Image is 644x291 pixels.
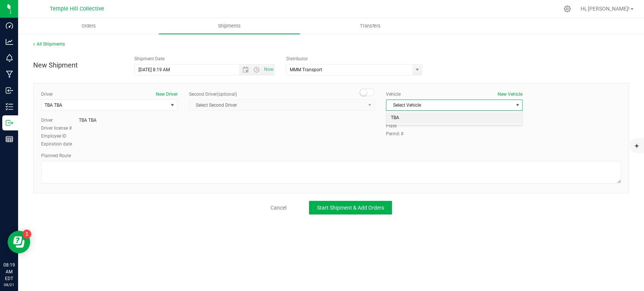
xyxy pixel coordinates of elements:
[8,231,30,253] iframe: Resource center
[50,6,104,12] span: Temple Hill Collective
[41,153,71,158] span: Planned Route
[286,55,307,62] label: Distributor
[271,204,286,211] a: Cancel
[6,103,13,110] inline-svg: Inventory
[33,41,65,47] a: All Shipments
[513,100,522,110] span: select
[317,205,384,211] span: Start Shipment & Add Orders
[41,117,79,124] label: Driver
[386,123,409,129] label: Plate
[6,70,13,78] inline-svg: Manufacturing
[3,262,15,282] p: 08:19 AM EDT
[581,6,630,12] span: Hi, [PERSON_NAME]!
[6,38,13,46] inline-svg: Analytics
[262,64,275,75] span: Set Current date
[41,141,79,147] label: Expiration date
[6,119,13,127] inline-svg: Outbound
[498,91,523,98] button: New Vehicle
[18,18,159,34] a: Orders
[250,67,263,73] span: Open the time view
[3,282,15,288] p: 08/21
[6,135,13,143] inline-svg: Reports
[208,23,251,29] span: Shipments
[412,64,422,75] span: select
[386,130,409,137] label: Permit #
[134,55,164,62] label: Shipment Date
[71,23,106,29] span: Orders
[300,18,441,34] a: Transfers
[41,133,79,139] label: Employee ID
[6,54,13,62] inline-svg: Monitoring
[6,22,13,29] inline-svg: Dashboard
[22,230,31,239] iframe: Resource center unread badge
[33,61,123,69] h4: New Shipment
[156,91,178,98] button: New Driver
[41,91,53,98] label: Driver
[286,64,409,75] input: Select
[79,117,97,124] div: TBA TBA
[6,87,13,94] inline-svg: Inbound
[217,92,237,97] span: (optional)
[239,67,252,73] span: Open the date view
[189,91,237,98] label: Second Driver
[386,100,513,110] span: Select Vehicle
[159,18,300,34] a: Shipments
[386,112,522,124] li: TBA
[168,100,177,110] span: select
[350,23,391,29] span: Transfers
[563,5,572,12] div: Manage settings
[45,103,62,108] span: TBA TBA
[41,125,79,132] label: Driver license #
[386,91,401,98] label: Vehicle
[309,201,392,214] button: Start Shipment & Add Orders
